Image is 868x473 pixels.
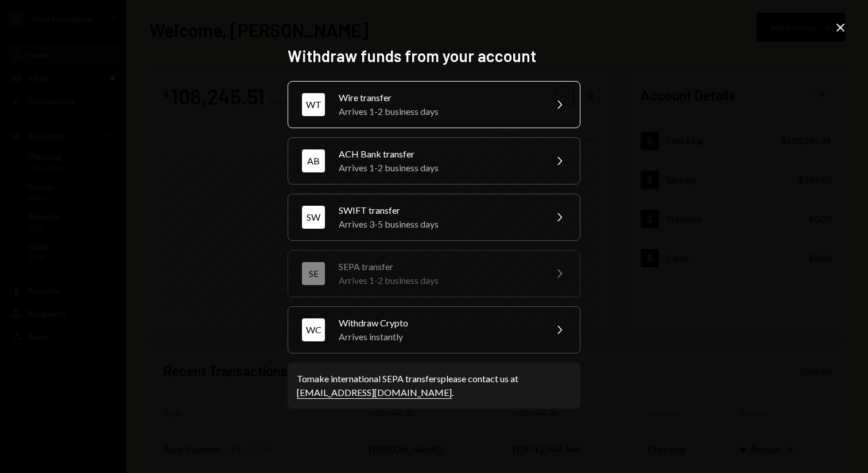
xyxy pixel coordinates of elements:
div: To make international SEPA transfers please contact us at . [297,372,571,399]
button: WCWithdraw CryptoArrives instantly [288,306,580,353]
div: Arrives 1-2 business days [339,105,538,118]
div: SWIFT transfer [339,203,538,217]
button: ABACH Bank transferArrives 1-2 business days [288,137,580,184]
div: Wire transfer [339,91,538,105]
div: Arrives 1-2 business days [339,161,538,175]
button: SESEPA transferArrives 1-2 business days [288,250,580,297]
div: Withdraw Crypto [339,316,538,330]
div: AB [302,149,325,172]
div: ACH Bank transfer [339,147,538,161]
button: WTWire transferArrives 1-2 business days [288,81,580,128]
div: SW [302,206,325,229]
div: SEPA transfer [339,260,538,274]
a: [EMAIL_ADDRESS][DOMAIN_NAME] [297,387,452,399]
div: SE [302,262,325,285]
div: WC [302,318,325,341]
h2: Withdraw funds from your account [288,45,580,67]
div: WT [302,93,325,116]
div: Arrives instantly [339,330,538,344]
div: Arrives 1-2 business days [339,274,538,287]
div: Arrives 3-5 business days [339,217,538,231]
button: SWSWIFT transferArrives 3-5 business days [288,194,580,241]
